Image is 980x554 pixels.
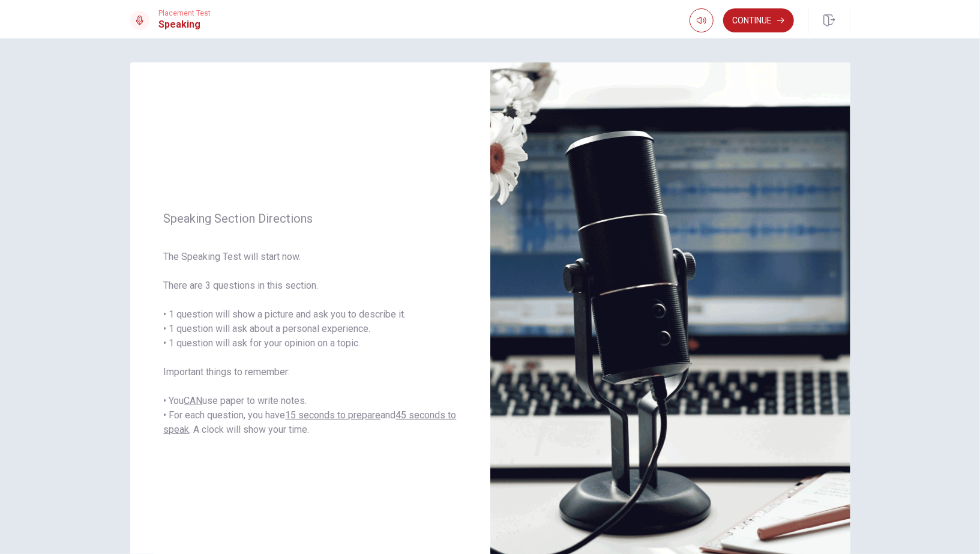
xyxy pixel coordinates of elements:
span: The Speaking Test will start now. There are 3 questions in this section. • 1 question will show a... [164,250,457,437]
u: 15 seconds to prepare [286,409,381,421]
u: CAN [184,395,203,406]
span: Speaking Section Directions [164,211,457,226]
button: Continue [723,8,794,32]
span: Placement Test [159,9,211,17]
h1: Speaking [159,17,211,32]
